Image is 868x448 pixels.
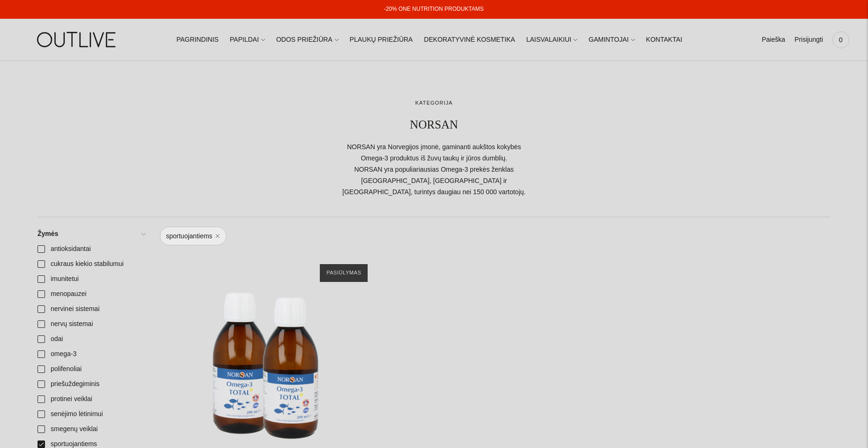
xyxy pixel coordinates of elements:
a: priešuždegiminis [32,377,151,392]
a: sportuojantiems [160,227,226,245]
a: DEKORATYVINĖ KOSMETIKA [424,30,515,50]
a: KONTAKTAI [646,30,682,50]
a: polifenoliai [32,362,151,377]
a: 0 [832,30,849,50]
a: GAMINTOJAI [589,30,634,50]
a: nervų sistemai [32,317,151,332]
a: omega-3 [32,347,151,362]
a: Žymės [32,227,151,242]
a: Prisijungti [794,30,823,50]
a: PAPILDAI [230,30,265,50]
a: nervinei sistemai [32,302,151,317]
a: imunitetui [32,272,151,287]
a: LAISVALAIKIUI [526,30,577,50]
a: ODOS PRIEŽIŪRA [276,30,339,50]
a: senėjimo lėtinimui [32,407,151,422]
a: protinei veiklai [32,392,151,407]
a: odai [32,332,151,347]
a: cukraus kiekio stabilumui [32,257,151,272]
a: -20% ONE NUTRITION PRODUKTAMS [384,6,483,12]
a: Paieška [762,30,785,50]
a: antioksidantai [32,242,151,257]
span: 0 [834,33,847,46]
a: PAGRINDINIS [176,30,219,50]
a: PLAUKŲ PRIEŽIŪRA [350,30,413,50]
img: OUTLIVE [19,23,136,56]
a: smegenų veiklai [32,422,151,437]
a: menopauzei [32,287,151,302]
